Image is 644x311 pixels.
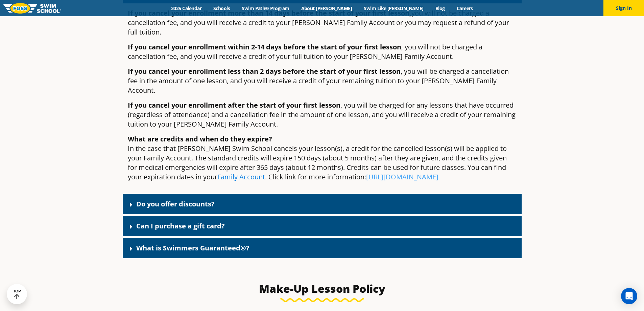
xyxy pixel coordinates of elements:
[358,5,430,12] a: Swim Like [PERSON_NAME]
[128,67,517,95] p: , you will be charged a cancellation fee in the amount of one lesson, and you will receive a cred...
[123,3,522,192] div: What is the cancellation/refund policy?
[451,5,479,12] a: Careers
[136,221,225,230] a: Can I purchase a gift card?
[621,288,637,304] div: Open Intercom Messenger
[128,134,272,143] strong: What are credits and when do they expire?
[123,216,522,236] div: Can I purchase a gift card?
[128,67,401,76] strong: If you cancel your enrollment less than 2 days before the start of your first lesson
[366,172,438,181] a: [URL][DOMAIN_NAME]
[136,199,215,208] a: Do you offer discounts?
[128,42,401,51] strong: If you cancel your enrollment within 2-14 days before the start of your first lesson
[295,5,358,12] a: About [PERSON_NAME]
[165,5,208,12] a: 2025 Calendar
[236,5,295,12] a: Swim Path® Program
[128,8,517,37] p: you will not be charged a cancellation fee, and you will receive a credit to your [PERSON_NAME] F...
[128,101,517,129] p: , you will be charged for any lessons that have occurred (regardless of attendance) and a cancell...
[128,42,517,61] p: , you will not be charged a cancellation fee, and you will receive a credit of your full tuition ...
[429,5,451,12] a: Blog
[3,3,61,14] img: FOSS Swim School Logo
[13,289,21,299] div: TOP
[217,172,265,181] a: Family Account
[123,238,522,258] div: What is Swimmers Guaranteed®?
[128,101,340,110] strong: If you cancel your enrollment after the start of your first lesson
[123,194,522,214] div: Do you offer discounts?
[136,243,249,252] a: What is Swimmers Guaranteed®?
[128,134,517,182] p: In the case that [PERSON_NAME] Swim School cancels your lesson(s), a credit for the cancelled les...
[163,282,482,295] h3: Make-Up Lesson Policy
[208,5,236,12] a: Schools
